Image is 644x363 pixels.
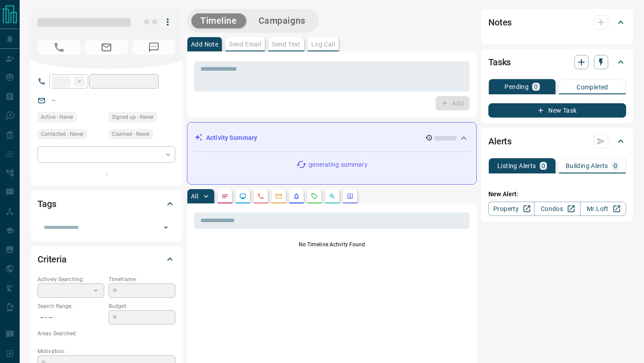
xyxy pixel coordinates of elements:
[160,221,172,234] button: Open
[38,302,104,310] p: Search Range:
[85,40,128,55] span: No Email
[112,113,154,122] span: Signed up - Never
[52,97,55,104] a: --
[38,252,67,266] h2: Criteria
[293,193,300,200] svg: Listing Alerts
[194,241,470,249] p: No Timeline Activity Found
[250,13,314,28] button: Campaigns
[109,275,175,283] p: Timeframe:
[191,41,218,47] p: Add Note
[41,113,73,122] span: Active - Never
[614,163,617,169] p: 0
[580,202,626,216] a: Mr.Loft
[38,193,175,215] div: Tags
[195,130,469,146] div: Activity Summary
[347,193,354,200] svg: Agent Actions
[488,131,626,152] div: Alerts
[38,197,56,211] h2: Tags
[109,302,175,310] p: Budget:
[275,193,282,200] svg: Emails
[497,163,536,169] p: Listing Alerts
[534,84,538,90] p: 0
[38,310,104,325] p: -- - --
[38,275,104,283] p: Actively Searching:
[38,347,175,355] p: Motivation:
[566,163,608,169] p: Building Alerts
[191,193,198,199] p: All
[38,40,80,55] span: No Number
[329,193,336,200] svg: Opportunities
[112,130,150,139] span: Claimed - Never
[311,193,318,200] svg: Requests
[206,133,257,143] p: Activity Summary
[38,329,175,338] p: Areas Searched:
[257,193,264,200] svg: Calls
[132,40,175,55] span: No Number
[488,190,626,199] p: New Alert:
[504,84,529,90] p: Pending
[239,193,246,200] svg: Lead Browsing Activity
[488,134,512,148] h2: Alerts
[488,51,626,73] div: Tasks
[191,13,246,28] button: Timeline
[488,55,511,69] h2: Tasks
[221,193,229,200] svg: Notes
[309,160,367,169] p: generating summary
[576,84,608,90] p: Completed
[542,163,545,169] p: 0
[488,15,512,30] h2: Notes
[41,130,84,139] span: Contacted - Never
[534,202,580,216] a: Condos
[488,12,626,33] div: Notes
[38,249,175,270] div: Criteria
[488,103,626,118] button: New Task
[488,202,534,216] a: Property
